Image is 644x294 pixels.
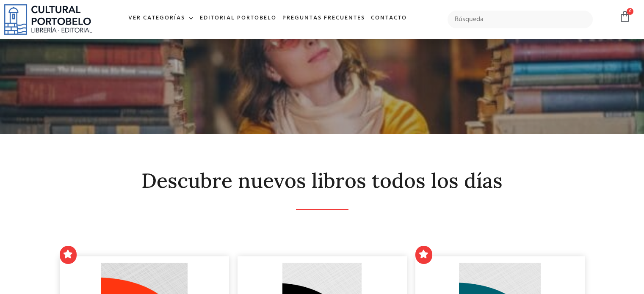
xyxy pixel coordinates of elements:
h2: Descubre nuevos libros todos los días [60,170,585,192]
a: 0 [619,11,631,23]
input: Búsqueda [448,11,593,28]
a: Contacto [368,9,410,27]
span: 0 [627,8,633,15]
a: Ver Categorías [125,9,197,27]
a: Editorial Portobelo [197,9,279,27]
a: Preguntas frecuentes [279,9,368,27]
